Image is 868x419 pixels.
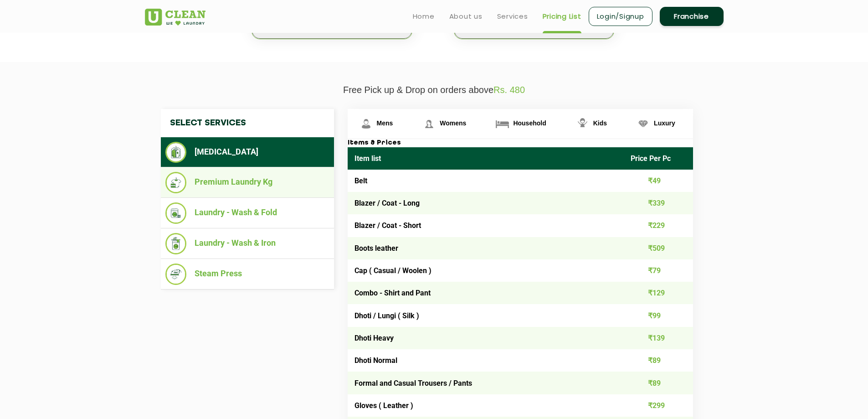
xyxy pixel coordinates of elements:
[589,7,652,26] a: Login/Signup
[165,264,187,285] img: Steam Press
[348,372,624,394] td: Formal and Casual Trousers / Pants
[165,264,329,285] li: Steam Press
[348,304,624,326] td: Dhoti / Lungi ( Silk )
[145,85,724,95] p: Free Pick up & Drop on orders above
[624,147,693,170] th: Price Per Pc
[165,142,187,163] img: Dry Cleaning
[624,259,693,282] td: ₹79
[624,170,693,192] td: ₹49
[348,394,624,417] td: Gloves ( Leather )
[348,237,624,259] td: Boots leather
[165,142,329,163] li: [MEDICAL_DATA]
[624,394,693,417] td: ₹299
[624,372,693,394] td: ₹89
[635,116,651,132] img: Luxury
[624,237,693,259] td: ₹509
[348,259,624,282] td: Cap ( Casual / Woolen )
[660,7,724,26] a: Franchise
[348,139,693,147] h3: Items & Prices
[165,172,187,193] img: Premium Laundry Kg
[624,192,693,214] td: ₹339
[449,11,483,22] a: About us
[348,327,624,349] td: Dhoti Heavy
[161,109,334,137] h4: Select Services
[165,172,329,193] li: Premium Laundry Kg
[348,214,624,237] td: Blazer / Coat - Short
[165,202,329,224] li: Laundry - Wash & Fold
[624,214,693,237] td: ₹229
[493,85,525,95] span: Rs. 480
[348,349,624,372] td: Dhoti Normal
[145,9,205,26] img: UClean Laundry and Dry Cleaning
[348,282,624,304] td: Combo - Shirt and Pant
[348,147,624,170] th: Item list
[377,119,393,127] span: Mens
[165,202,187,224] img: Laundry - Wash & Fold
[440,119,466,127] span: Womens
[624,327,693,349] td: ₹139
[593,119,607,127] span: Kids
[421,116,437,132] img: Womens
[413,11,435,22] a: Home
[358,116,374,132] img: Mens
[654,119,675,127] span: Luxury
[494,116,510,132] img: Household
[348,192,624,214] td: Blazer / Coat - Long
[165,233,187,254] img: Laundry - Wash & Iron
[624,349,693,372] td: ₹89
[348,170,624,192] td: Belt
[624,304,693,326] td: ₹99
[575,116,591,132] img: Kids
[543,11,581,22] a: Pricing List
[513,119,546,127] span: Household
[165,233,329,254] li: Laundry - Wash & Iron
[624,282,693,304] td: ₹129
[497,11,528,22] a: Services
